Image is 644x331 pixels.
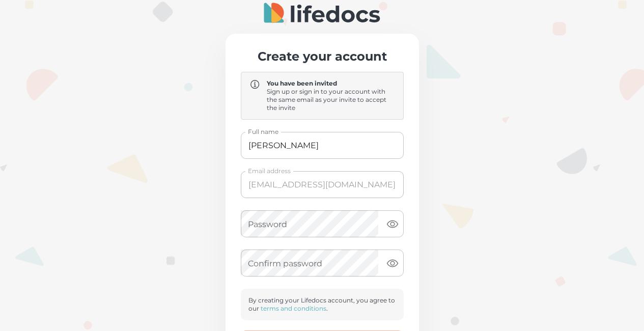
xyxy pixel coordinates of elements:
label: Email address [248,167,291,175]
button: toggle password visibility [382,214,403,234]
h3: Create your account [241,49,404,64]
p: You have been invited [267,79,395,88]
a: terms and conditions [261,305,326,312]
button: toggle password visibility [382,253,403,273]
p: By creating your Lifedocs account, you agree to our . [248,296,396,313]
p: Sign up or sign in to your account with the same email as your invite to accept the invite [267,88,395,112]
label: Full name [248,127,278,136]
